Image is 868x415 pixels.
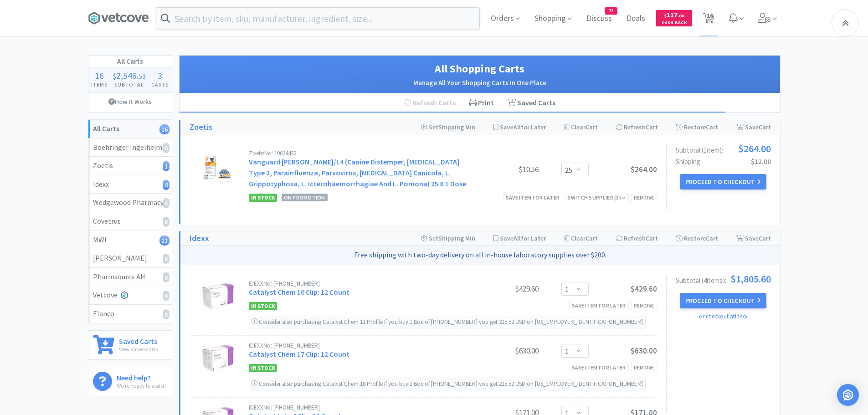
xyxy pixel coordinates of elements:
[93,160,167,172] div: Zoetis
[564,120,598,134] div: Clear
[88,231,172,250] a: MWI11
[514,123,521,131] span: All
[163,217,169,227] i: 0
[159,236,169,246] i: 11
[676,274,771,284] div: Subtotal ( 4 item s ):
[503,193,563,202] div: Save item for later
[706,234,718,242] span: Cart
[583,15,616,23] a: Discuss23
[139,72,146,81] span: 53
[159,124,169,134] i: 16
[249,281,470,287] div: IDEXX No: [PHONE_NUMBER]
[616,120,658,134] div: Refresh
[837,384,859,406] div: Open Intercom Messenger
[190,121,212,134] a: Zoetis
[184,249,776,261] p: Free shipping with two-day delivery on all in-house laboratory supplies over $200.
[163,254,169,264] i: 0
[462,93,501,113] div: Print
[631,164,657,174] span: $264.00
[567,193,626,202] div: Switch Supplier ( 3 )
[249,316,646,328] div: Consider also purchasing Catalyst Chem 11 Profile If you buy 1 Box of [PHONE_NUMBER] you get 215....
[249,302,277,310] span: In Stock
[631,301,657,310] div: Remove
[676,231,718,245] div: Restore
[706,123,718,131] span: Cart
[730,274,771,284] span: $1,805.60
[119,345,158,354] p: View saved carts
[156,8,479,29] input: Search by item, sku, manufacturer, ingredient, size...
[88,249,172,268] a: [PERSON_NAME]0
[117,381,166,390] p: We're happy to assist!
[680,174,766,190] button: Proceed to Checkout
[586,234,598,242] span: Cart
[586,123,598,131] span: Cart
[93,234,167,246] div: MWI
[646,123,658,131] span: Cart
[564,231,598,245] div: Clear
[678,13,684,19] span: . 00
[751,157,771,166] span: $12.00
[110,71,149,80] div: .
[93,179,167,190] div: Idexx
[249,364,277,372] span: In Stock
[93,308,167,320] div: Elanco
[93,252,167,264] div: [PERSON_NAME]
[93,289,167,301] div: Vetcove
[163,180,169,190] i: 4
[202,150,234,182] img: 242976692c4341f6aedac764817cc72f_454595.png
[631,193,657,202] div: Remove
[662,20,687,26] span: Cash Back
[631,346,657,356] span: $630.00
[631,363,657,372] div: Remove
[88,194,172,212] a: Wedgewood Pharmacy0
[249,157,466,188] a: Vanguard [PERSON_NAME]/L4 (Canine Distemper, [MEDICAL_DATA] Type 2, Parainfluenza, Parvovirus, [M...
[149,80,171,89] h4: Carts
[88,268,172,287] a: Pharmsource AH0
[421,120,475,134] div: Shipping Min
[88,120,172,138] a: All Carts16
[676,120,718,134] div: Restore
[163,161,169,171] i: 1
[680,293,766,308] button: Proceed to Checkout
[501,93,562,113] a: Saved Carts
[470,283,539,294] div: $429.60
[88,305,172,323] a: Elanco0
[95,70,104,81] span: 16
[88,138,172,157] a: Boehringer Ingelheim0
[117,372,166,381] h6: Need help?
[500,234,546,242] span: Save for Later
[163,309,169,319] i: 0
[88,157,172,175] a: Zoetis1
[88,175,172,194] a: Idexx4
[202,343,234,374] img: 2cadb1eb9dcc4f32aa0f6c8be2f12cf0_174985.png
[397,93,462,113] div: Refresh Carts
[249,349,349,359] a: Catalyst Chem 17 Clip: 12 Count
[113,72,116,81] span: $
[163,291,169,301] i: 0
[88,286,172,305] a: Vetcove0
[429,234,438,242] span: Set
[699,313,748,320] a: or checkout at Idexx
[282,194,328,201] span: On Promotion
[656,6,692,31] a: $117.00Cash Back
[759,123,771,131] span: Cart
[676,143,771,154] div: Subtotal ( 1 item ):
[93,215,167,227] div: Covetrus
[189,60,771,77] h1: All Shopping Carts
[163,198,169,208] i: 0
[569,301,629,310] div: Save item for later
[189,77,771,88] h2: Manage All Your Shopping Carts In One Place
[88,80,110,89] h4: Items
[249,287,349,297] a: Catalyst Chem 10 Clip: 12 Count
[569,363,629,372] div: Save item for later
[88,93,172,110] a: How It Works
[616,231,658,245] div: Refresh
[605,8,617,14] span: 23
[163,143,169,153] i: 0
[93,124,119,133] strong: All Carts
[249,150,470,156] div: Zoetis No: 10024432
[158,70,162,81] span: 3
[631,284,657,294] span: $429.60
[736,231,771,245] div: Save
